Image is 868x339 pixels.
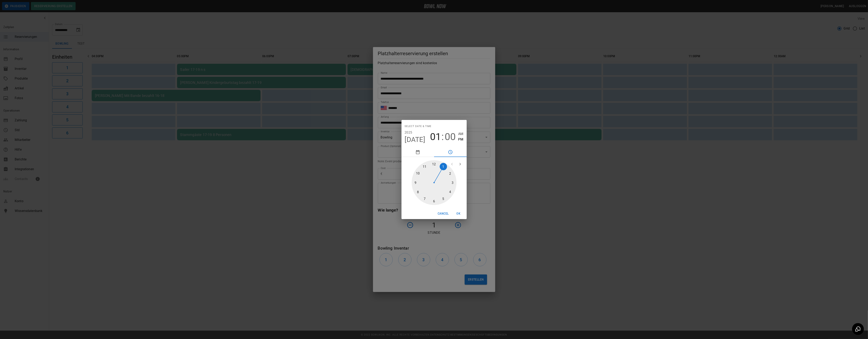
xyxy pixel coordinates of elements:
[436,210,450,217] button: Cancel
[441,131,444,143] span: :
[456,160,464,168] button: open next view
[430,131,441,143] button: 01
[445,131,456,143] button: 00
[458,137,463,142] button: PM
[405,123,432,130] span: Select date & time
[405,135,425,144] button: [DATE]
[405,130,412,135] button: 2025
[458,131,463,137] button: AM
[402,147,434,157] button: pick date
[452,210,465,217] button: OK
[434,147,467,157] button: pick time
